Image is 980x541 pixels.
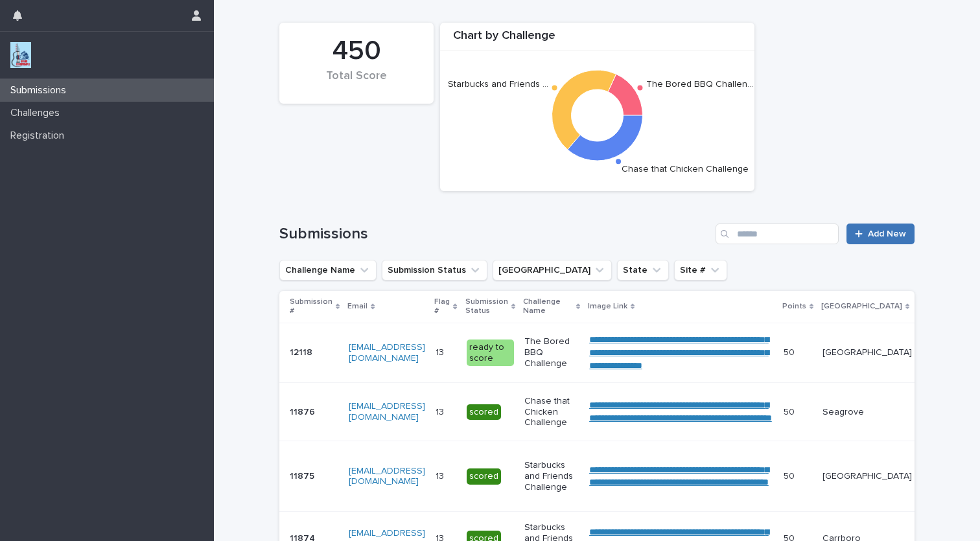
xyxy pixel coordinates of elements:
[588,299,627,314] p: Image Link
[467,468,501,485] div: scored
[493,260,612,281] button: Closest City
[674,260,727,281] button: Site #
[347,299,367,314] p: Email
[436,404,447,418] p: 13
[716,224,839,244] input: Search
[822,407,912,418] p: Seagrove
[349,343,425,363] a: [EMAIL_ADDRESS][DOMAIN_NAME]
[448,80,548,89] text: Starbucks and Friends …
[868,229,906,238] span: Add New
[782,299,806,314] p: Points
[301,35,412,67] div: 450
[467,340,514,367] div: ready to score
[622,164,749,173] text: Chase that Chicken Challenge
[467,404,501,420] div: scored
[290,404,318,418] p: 11876
[279,260,377,281] button: Challenge Name
[784,468,797,482] p: 50
[10,42,31,68] img: jxsLJbdS1eYBI7rVAS4p
[524,396,579,428] p: Chase that Chicken Challenge
[349,402,425,422] a: [EMAIL_ADDRESS][DOMAIN_NAME]
[523,295,573,319] p: Challenge Name
[440,29,754,51] div: Chart by Challenge
[822,471,912,482] p: [GEOGRAPHIC_DATA]
[5,107,70,119] p: Challenges
[821,299,902,314] p: [GEOGRAPHIC_DATA]
[301,69,412,97] div: Total Score
[436,345,447,358] p: 13
[279,225,710,244] h1: Submissions
[524,336,579,369] p: The Bored BBQ Challenge
[465,295,508,319] p: Submission Status
[290,295,332,319] p: Submission #
[382,260,487,281] button: Submission Status
[646,80,753,89] text: The Bored BBQ Challen…
[784,404,797,418] p: 50
[349,466,425,487] a: [EMAIL_ADDRESS][DOMAIN_NAME]
[822,347,912,358] p: [GEOGRAPHIC_DATA]
[290,468,317,482] p: 11875
[290,345,315,358] p: 12118
[5,84,76,97] p: Submissions
[617,260,669,281] button: State
[5,130,75,142] p: Registration
[846,224,915,244] a: Add New
[434,295,450,319] p: Flag #
[436,468,447,482] p: 13
[784,345,797,358] p: 50
[524,460,579,492] p: Starbucks and Friends Challenge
